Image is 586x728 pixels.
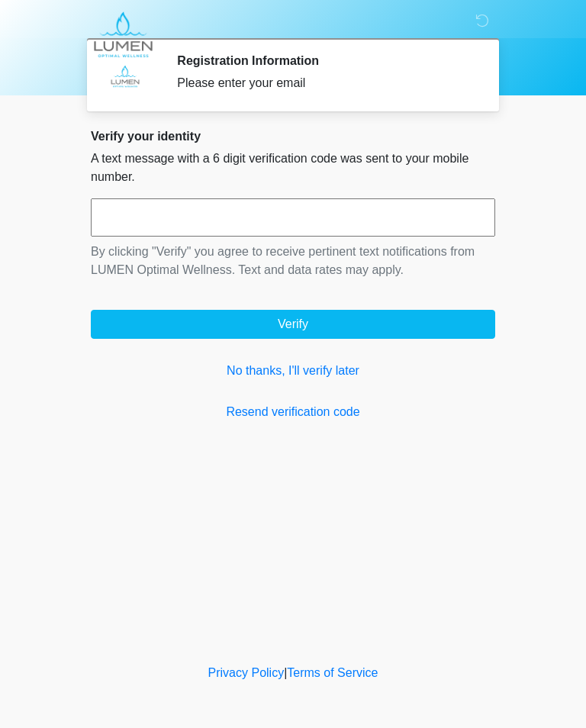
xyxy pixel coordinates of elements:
[76,11,171,58] img: LUMEN Optimal Wellness Logo
[287,666,378,679] a: Terms of Service
[208,666,285,679] a: Privacy Policy
[102,53,148,99] img: Agent Avatar
[91,362,495,380] a: No thanks, I'll verify later
[91,403,495,421] a: Resend verification code
[284,666,287,679] a: |
[177,74,472,92] div: Please enter your email
[91,150,495,186] p: A text message with a 6 digit verification code was sent to your mobile number.
[91,310,495,339] button: Verify
[91,243,495,279] p: By clicking "Verify" you agree to receive pertinent text notifications from LUMEN Optimal Wellnes...
[91,129,495,143] h2: Verify your identity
